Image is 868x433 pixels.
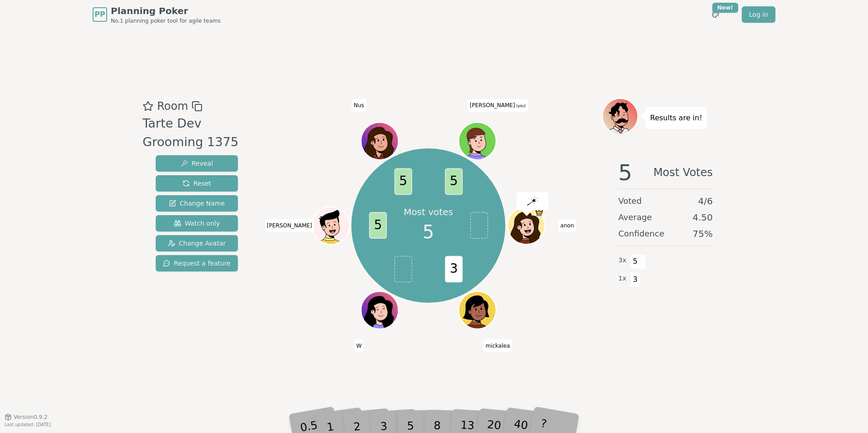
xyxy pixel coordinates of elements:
[182,179,211,188] span: Reset
[111,17,221,25] span: No.1 planning poker tool for agile teams
[630,272,641,287] span: 3
[483,340,513,352] span: Click to change your name
[156,215,238,231] button: Watch only
[354,340,364,352] span: Click to change your name
[351,99,366,112] span: Click to change your name
[618,195,642,207] span: Voted
[156,175,238,192] button: Reset
[394,168,412,195] span: 5
[630,254,641,269] span: 5
[156,255,238,271] button: Request a feature
[527,197,538,206] img: reveal
[94,9,105,20] span: PP
[369,212,387,239] span: 5
[459,123,495,159] button: Click to change your avatar
[265,219,315,232] span: Click to change your name
[111,5,221,17] span: Planning Poker
[93,5,221,25] a: PPPlanning PokerNo.1 planning poker tool for agile teams
[143,98,153,114] button: Add as favourite
[156,155,238,172] button: Reveal
[618,274,626,284] span: 1 x
[143,114,255,152] div: Tarte Dev Grooming 1375
[707,6,724,23] button: New!
[174,219,220,228] span: Watch only
[168,239,226,248] span: Change Avatar
[156,195,238,212] button: Change Name
[5,422,51,427] span: Last updated: [DATE]
[618,227,664,240] span: Confidence
[650,112,702,124] p: Results are in!
[618,162,632,183] span: 5
[653,162,713,183] span: Most Votes
[404,206,453,218] p: Most votes
[169,199,225,208] span: Change Name
[445,256,463,282] span: 3
[618,256,626,266] span: 3 x
[156,235,238,251] button: Change Avatar
[423,218,434,246] span: 5
[693,227,713,240] span: 75 %
[515,104,526,108] span: (you)
[618,211,652,224] span: Average
[163,259,231,268] span: Request a feature
[157,98,188,114] span: Room
[558,219,576,232] span: Click to change your name
[692,211,713,224] span: 4.50
[14,413,48,421] span: Version 0.9.2
[445,168,463,195] span: 5
[181,159,213,168] span: Reveal
[5,413,48,421] button: Version0.9.2
[712,3,738,13] div: New!
[742,6,775,23] a: Log in
[534,208,544,217] span: anon is the host
[468,99,528,112] span: Click to change your name
[698,195,713,207] span: 4 / 6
